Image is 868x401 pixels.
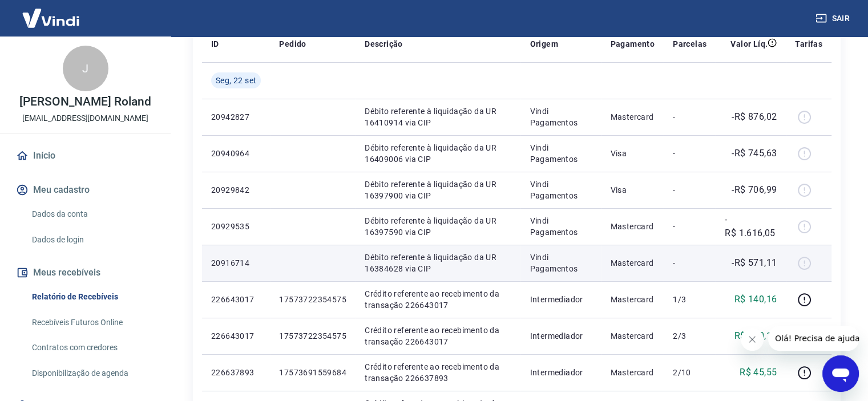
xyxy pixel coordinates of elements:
[610,184,655,196] p: Visa
[732,110,777,124] p: -R$ 876,02
[211,148,261,159] p: 20940964
[211,221,261,232] p: 20929535
[732,256,777,270] p: -R$ 571,11
[610,294,655,305] p: Mastercard
[673,111,706,123] p: -
[365,142,511,165] p: Débito referente à liquidação da UR 16409006 via CIP
[14,143,157,168] a: Início
[610,221,655,232] p: Mastercard
[673,367,706,378] p: 2/10
[279,367,346,378] p: 17573691559684
[211,184,261,196] p: 20929842
[725,213,777,240] p: -R$ 1.616,05
[673,38,706,50] p: Parcelas
[732,147,777,160] p: -R$ 745,63
[14,1,88,35] img: Vindi
[530,179,592,201] p: Vindi Pagamentos
[768,326,859,351] iframe: Mensagem da empresa
[14,260,157,285] button: Meus recebíveis
[27,202,157,226] a: Dados da conta
[813,8,854,29] button: Sair
[673,184,706,196] p: -
[279,38,306,50] p: Pedido
[365,288,511,311] p: Crédito referente ao recebimento da transação 226643017
[27,362,157,385] a: Disponibilização de agenda
[216,75,256,86] span: Seg, 22 set
[19,96,151,108] p: [PERSON_NAME] Roland
[27,285,157,309] a: Relatório de Recebíveis
[7,8,96,17] span: Olá! Precisa de ajuda?
[211,111,261,123] p: 20942827
[530,367,592,378] p: Intermediador
[530,294,592,305] p: Intermediador
[211,257,261,269] p: 20916714
[27,311,157,334] a: Recebíveis Futuros Online
[530,38,558,50] p: Origem
[610,111,655,123] p: Mastercard
[730,38,768,50] p: Valor Líq.
[365,179,511,201] p: Débito referente à liquidação da UR 16397900 via CIP
[365,252,511,274] p: Débito referente à liquidação da UR 16384628 via CIP
[530,215,592,238] p: Vindi Pagamentos
[732,183,777,197] p: -R$ 706,99
[279,330,346,342] p: 17573722354575
[673,221,706,232] p: -
[22,112,148,124] p: [EMAIL_ADDRESS][DOMAIN_NAME]
[673,330,706,342] p: 2/3
[63,46,108,91] div: J
[795,38,822,50] p: Tarifas
[530,106,592,128] p: Vindi Pagamentos
[740,366,777,379] p: R$ 45,55
[741,328,764,351] iframe: Fechar mensagem
[610,148,655,159] p: Visa
[211,38,219,50] p: ID
[734,293,777,306] p: R$ 140,16
[27,228,157,252] a: Dados de login
[211,294,261,305] p: 226643017
[365,106,511,128] p: Débito referente à liquidação da UR 16410914 via CIP
[530,330,592,342] p: Intermediador
[211,330,261,342] p: 226643017
[211,367,261,378] p: 226637893
[734,329,777,343] p: R$ 140,16
[365,361,511,384] p: Crédito referente ao recebimento da transação 226637893
[610,330,655,342] p: Mastercard
[673,257,706,269] p: -
[365,325,511,347] p: Crédito referente ao recebimento da transação 226643017
[14,177,157,202] button: Meu cadastro
[673,294,706,305] p: 1/3
[610,38,655,50] p: Pagamento
[365,38,403,50] p: Descrição
[673,148,706,159] p: -
[822,355,859,392] iframe: Botão para abrir a janela de mensagens
[610,257,655,269] p: Mastercard
[365,215,511,238] p: Débito referente à liquidação da UR 16397590 via CIP
[279,294,346,305] p: 17573722354575
[530,142,592,165] p: Vindi Pagamentos
[27,336,157,359] a: Contratos com credores
[530,252,592,274] p: Vindi Pagamentos
[610,367,655,378] p: Mastercard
